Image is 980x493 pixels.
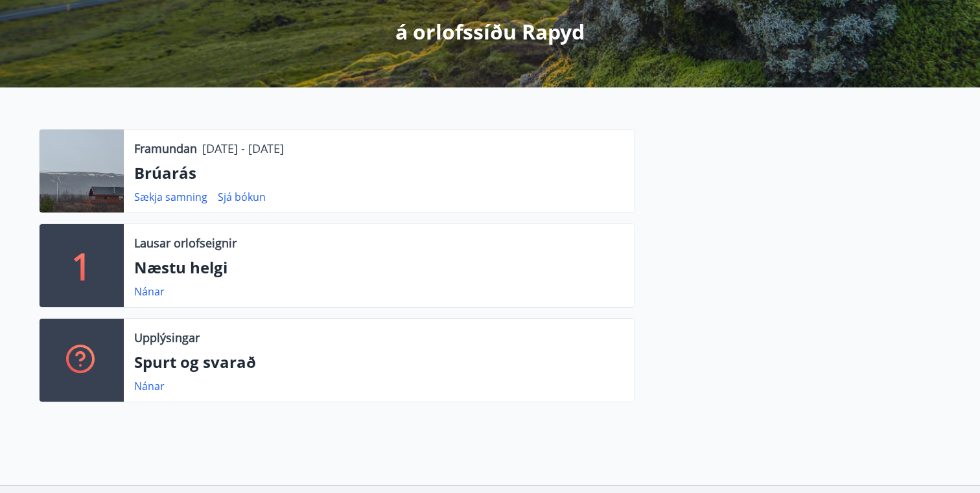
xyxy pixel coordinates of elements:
[134,351,624,373] p: Spurt og svarað
[395,17,585,46] p: á orlofssíðu Rapyd
[134,257,624,279] p: Næstu helgi
[134,162,624,184] p: Brúarás
[134,329,200,346] p: Upplýsingar
[202,140,284,157] p: [DATE] - [DATE]
[134,190,207,204] a: Sækja samning
[71,241,92,290] p: 1
[134,140,197,157] p: Framundan
[134,235,237,251] p: Lausar orlofseignir
[134,379,165,393] a: Nánar
[218,190,266,204] a: Sjá bókun
[134,284,165,299] a: Nánar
